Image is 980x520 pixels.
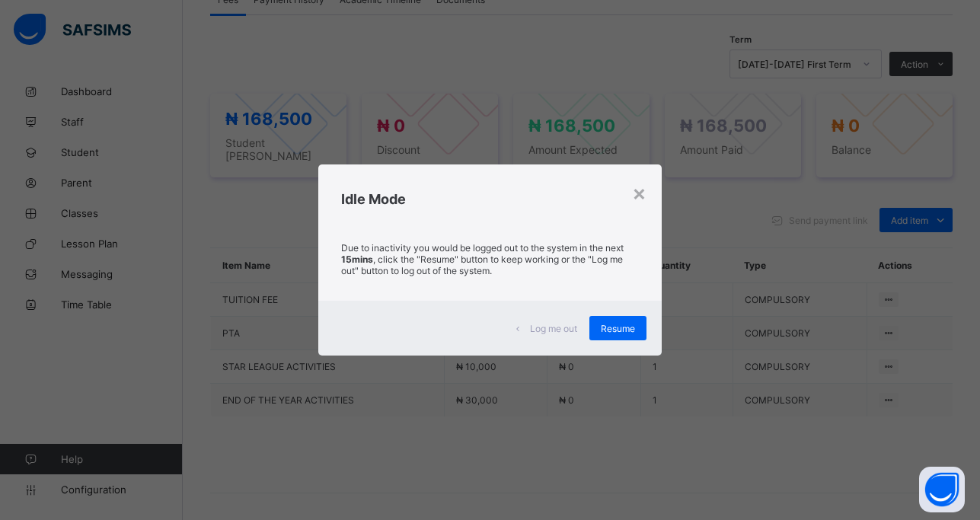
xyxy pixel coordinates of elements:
[632,180,646,206] div: ×
[530,323,577,334] span: Log me out
[341,254,373,265] strong: 15mins
[919,467,965,512] button: Open asap
[601,323,635,334] span: Resume
[341,242,638,276] p: Due to inactivity you would be logged out to the system in the next , click the "Resume" button t...
[341,191,638,207] h2: Idle Mode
